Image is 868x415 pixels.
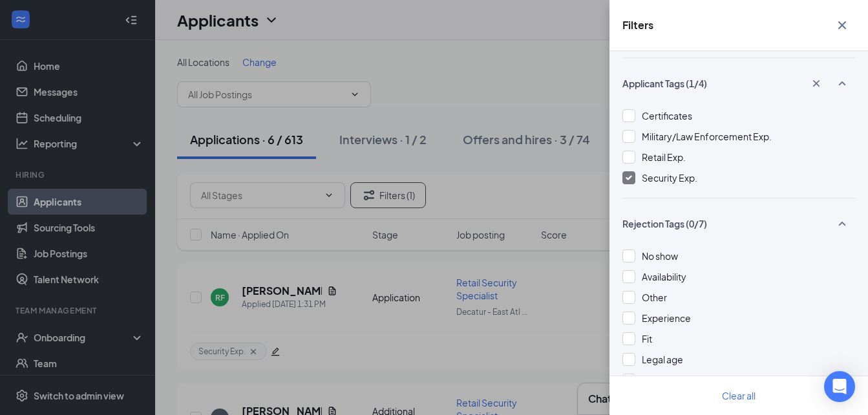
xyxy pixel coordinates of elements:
svg: SmallChevronUp [834,76,850,91]
img: checkbox [626,175,632,180]
span: Fit [642,333,652,345]
div: Open Intercom Messenger [824,371,855,402]
button: Cross [829,13,855,37]
span: Rejection Tags (0/7) [622,217,707,230]
span: Applicant Tags (1/4) [622,77,707,90]
h5: Filters [622,18,653,32]
button: SmallChevronUp [829,211,855,236]
span: Legal age [642,354,683,365]
svg: SmallChevronUp [834,216,850,231]
button: Clear all [706,383,771,409]
span: Military/Law Enforcement Exp. [642,131,772,142]
span: Certificates [642,110,692,122]
svg: Cross [810,77,823,90]
span: Availability [642,271,686,282]
span: No certification [642,374,706,386]
svg: Cross [834,17,850,33]
button: SmallChevronUp [829,71,855,96]
span: Experience [642,312,691,324]
span: No show [642,250,678,262]
span: Retail Exp. [642,151,686,163]
button: Cross [803,72,829,94]
span: Other [642,292,667,303]
span: Security Exp. [642,172,697,184]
